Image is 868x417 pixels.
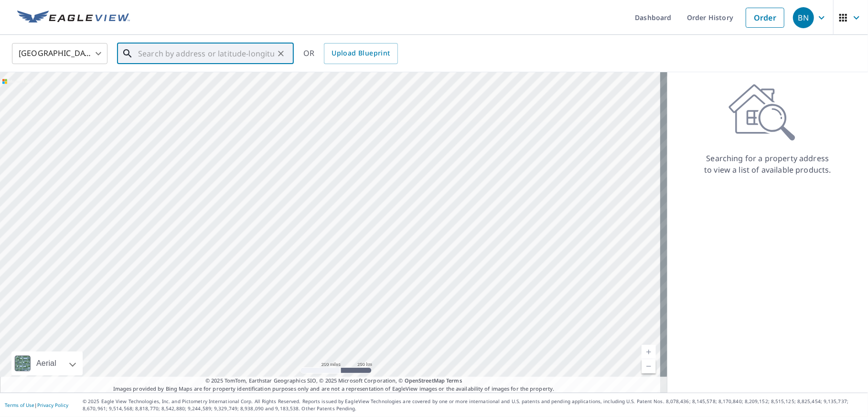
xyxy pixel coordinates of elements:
button: Clear [274,47,288,60]
span: Upload Blueprint [332,47,390,59]
input: Search by address or latitude-longitude [138,40,274,67]
div: Aerial [11,351,83,375]
span: © 2025 TomTom, Earthstar Geographics SIO, © 2025 Microsoft Corporation, © [205,377,462,385]
a: Current Level 5, Zoom Out [642,359,656,373]
div: BN [793,7,814,28]
div: [GEOGRAPHIC_DATA] [12,40,107,67]
p: © 2025 Eagle View Technologies, Inc. and Pictometry International Corp. All Rights Reserved. Repo... [83,398,863,412]
div: Aerial [33,351,59,375]
img: EV Logo [17,11,130,25]
a: OpenStreetMap [405,377,445,384]
a: Terms of Use [5,402,34,408]
a: Current Level 5, Zoom In [642,345,656,359]
a: Terms [446,377,462,384]
div: OR [303,43,398,64]
a: Privacy Policy [37,402,68,408]
a: Upload Blueprint [324,43,397,64]
a: Order [746,8,784,28]
p: | [5,402,68,408]
p: Searching for a property address to view a list of available products. [704,153,832,176]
